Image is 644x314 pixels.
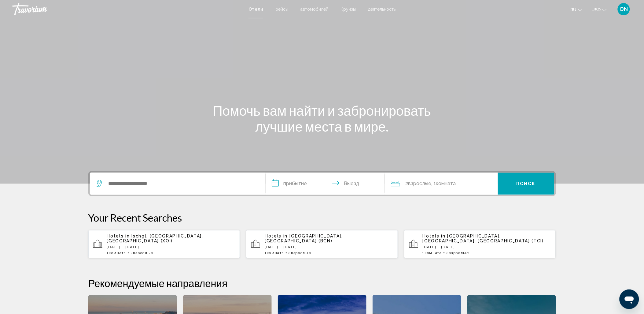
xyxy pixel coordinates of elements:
[368,7,396,12] a: деятельность
[109,251,126,255] span: Комната
[423,251,442,255] span: 1
[107,234,130,238] span: Hotels in
[423,234,544,243] span: [GEOGRAPHIC_DATA], [GEOGRAPHIC_DATA], [GEOGRAPHIC_DATA] (TCI)
[275,7,288,12] a: рейсы
[12,3,242,15] a: Travorium
[107,251,126,255] span: 1
[571,7,577,12] span: ru
[131,251,153,255] span: 2
[265,234,343,243] span: [GEOGRAPHIC_DATA], [GEOGRAPHIC_DATA] (BCN)
[107,234,204,243] span: Ischgl, [GEOGRAPHIC_DATA], [GEOGRAPHIC_DATA] (XOI)
[248,7,263,12] a: Отели
[265,245,393,249] p: [DATE] - [DATE]
[616,3,632,16] button: User Menu
[300,7,328,12] a: автомобилей
[385,173,498,195] button: Travelers: 2 adults, 0 children
[267,251,284,255] span: Комната
[423,234,446,238] span: Hotels in
[408,181,432,186] span: Взрослые
[592,5,607,14] button: Change currency
[266,173,385,195] button: Check in and out dates
[432,179,456,188] span: , 1
[88,277,556,289] h2: Рекомендуемые направления
[425,251,442,255] span: Комната
[107,245,235,249] p: [DATE] - [DATE]
[406,179,432,188] span: 2
[449,251,469,255] span: Взрослые
[265,251,284,255] span: 1
[289,251,311,255] span: 2
[246,230,398,259] button: Hotels in [GEOGRAPHIC_DATA], [GEOGRAPHIC_DATA] (BCN)[DATE] - [DATE]1Комната2Взрослые
[620,290,639,309] iframe: Schaltfläche zum Öffnen des Messaging-Fensters
[90,173,554,195] div: Search widget
[88,211,556,224] p: Your Recent Searches
[291,251,311,255] span: Взрослые
[517,181,536,186] span: Поиск
[133,251,153,255] span: Взрослые
[340,7,356,12] a: Круизы
[446,251,469,255] span: 2
[498,173,554,195] button: Поиск
[620,6,628,12] span: ON
[571,5,583,14] button: Change language
[404,230,556,259] button: Hotels in [GEOGRAPHIC_DATA], [GEOGRAPHIC_DATA], [GEOGRAPHIC_DATA] (TCI)[DATE] - [DATE]1Комната2Вз...
[265,234,288,238] span: Hotels in
[423,245,551,249] p: [DATE] - [DATE]
[88,230,240,259] button: Hotels in Ischgl, [GEOGRAPHIC_DATA], [GEOGRAPHIC_DATA] (XOI)[DATE] - [DATE]1Комната2Взрослые
[436,181,456,186] span: Комната
[208,103,437,134] h1: Помочь вам найти и забронировать лучшие места в мире.
[592,7,601,12] span: USD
